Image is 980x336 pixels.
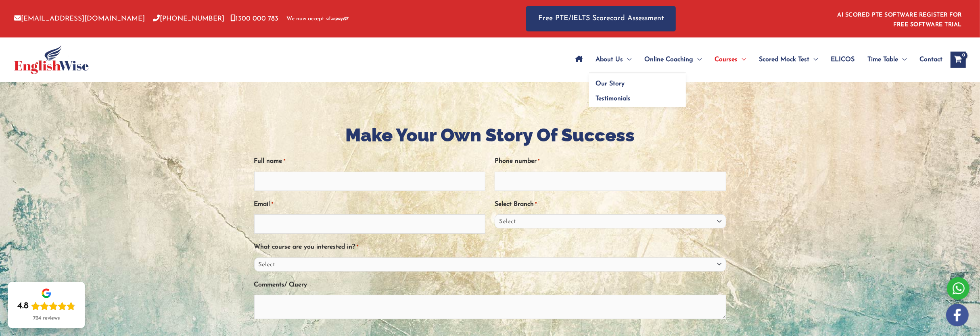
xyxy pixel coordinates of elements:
img: cropped-ew-logo [14,45,89,74]
a: ELICOS [824,46,861,74]
div: Rating: 4.8 out of 5 [17,301,75,312]
nav: Site Navigation: Main Menu [569,46,942,74]
label: Full name [254,155,285,168]
a: 1300 000 783 [230,15,278,22]
a: About UsMenu Toggle [589,46,638,74]
a: [PHONE_NUMBER] [153,15,224,22]
a: View Shopping Cart, empty [951,52,966,68]
h1: Make Your Own Story Of Success [254,122,726,148]
label: Phone number [495,155,539,168]
span: Menu Toggle [738,46,746,74]
span: Our Story [596,81,625,87]
img: Afterpay-Logo [326,17,349,21]
a: Contact [913,46,942,74]
a: Scored Mock TestMenu Toggle [752,46,824,74]
span: We now accept [286,15,324,23]
span: ELICOS [831,46,855,74]
span: Online Coaching [644,46,693,74]
aside: Header Widget 1 [833,6,966,32]
div: 4.8 [17,301,29,312]
div: 724 reviews [33,315,60,321]
a: CoursesMenu Toggle [708,46,752,74]
a: AI SCORED PTE SOFTWARE REGISTER FOR FREE SOFTWARE TRIAL [838,12,962,28]
a: Time TableMenu Toggle [861,46,913,74]
span: Scored Mock Test [759,46,809,74]
label: Comments/ Query [254,278,307,292]
img: white-facebook.png [946,304,969,326]
a: Free PTE/IELTS Scorecard Assessment [526,6,676,31]
a: [EMAIL_ADDRESS][DOMAIN_NAME] [14,15,145,22]
a: Our Story [589,73,686,89]
span: Time Table [867,46,898,74]
a: Testimonials [589,89,686,107]
span: Menu Toggle [623,46,631,74]
span: Contact [919,46,942,74]
span: Menu Toggle [693,46,702,74]
span: Courses [715,46,738,74]
label: Email [254,198,273,211]
span: Testimonials [596,95,631,102]
span: Menu Toggle [898,46,907,74]
span: Menu Toggle [809,46,818,74]
span: About Us [596,46,623,74]
label: What course are you interested in? [254,241,358,254]
a: Online CoachingMenu Toggle [638,46,708,74]
label: Select Branch [495,198,537,211]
